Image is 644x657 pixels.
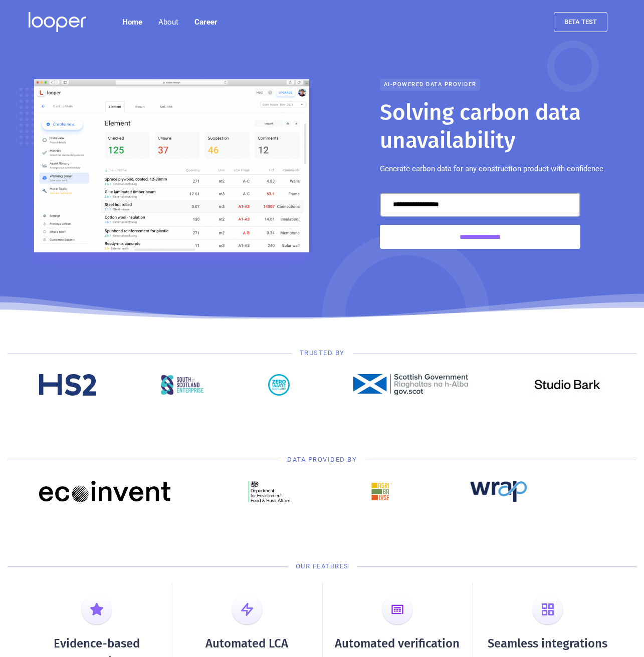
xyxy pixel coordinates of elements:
[380,79,480,91] div: AI-powered data provider
[335,634,460,652] div: Automated verification
[287,455,357,465] div: Data provided by
[380,193,580,249] form: Email Form
[380,99,615,155] h1: Solving carbon data unavailability
[380,163,603,175] p: Generate carbon data for any construction product with confidence
[488,634,607,652] div: Seamless integrations
[300,348,345,358] div: Trusted by
[554,12,607,32] a: beta test
[158,16,178,28] div: About
[205,634,288,652] div: Automated LCA
[186,12,226,32] a: Career
[150,12,186,32] div: About
[296,561,349,571] div: our Features
[114,12,150,32] a: Home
